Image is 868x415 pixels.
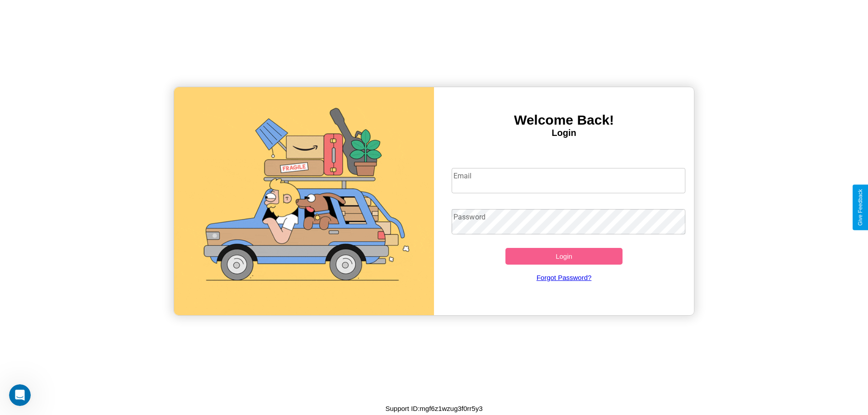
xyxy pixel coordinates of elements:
img: gif [174,87,434,315]
h3: Welcome Back! [434,112,694,128]
div: Give Feedback [857,189,863,226]
h4: Login [434,128,694,138]
a: Forgot Password? [447,265,681,290]
p: Support ID: mgf6z1wzug3f0rr5y3 [385,402,482,415]
button: Login [505,248,623,265]
iframe: Intercom live chat [9,384,31,406]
